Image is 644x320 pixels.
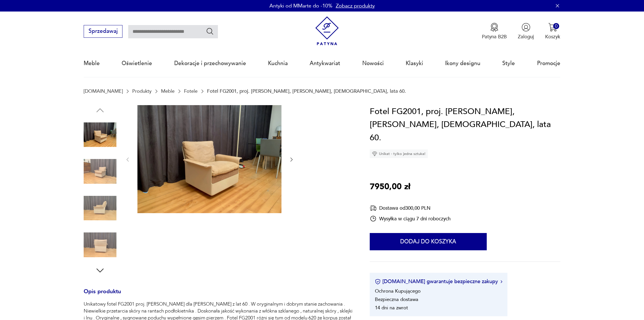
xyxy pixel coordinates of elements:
a: Oświetlenie [122,50,152,77]
a: Produkty [132,88,152,94]
img: Ikona dostawy [370,205,377,212]
img: Ikona medalu [490,23,499,32]
a: Sprzedawaj [84,29,122,34]
a: Dekoracje i przechowywanie [174,50,246,77]
img: Zdjęcie produktu Fotel FG2001, proj. Dieter Rams, Wolfgang Feierbach, Niemcy, lata 60. [84,228,116,261]
button: Patyna B2B [482,23,507,40]
img: Ikona koszyka [548,23,557,32]
img: Ikona certyfikatu [375,279,381,285]
h1: Fotel FG2001, proj. [PERSON_NAME], [PERSON_NAME], [DEMOGRAPHIC_DATA], lata 60. [370,105,560,145]
a: Kuchnia [268,50,288,77]
div: 0 [553,23,559,29]
p: Antyki od MMarte do -10% [269,2,332,10]
img: Zdjęcie produktu Fotel FG2001, proj. Dieter Rams, Wolfgang Feierbach, Niemcy, lata 60. [137,105,281,213]
p: Koszyk [545,33,560,40]
div: Unikat - tylko jedna sztuka! [370,149,428,158]
img: Patyna - sklep z meblami i dekoracjami vintage [313,16,342,46]
button: [DOMAIN_NAME] gwarantuje bezpieczne zakupy [375,278,502,285]
img: Zdjęcie produktu Fotel FG2001, proj. Dieter Rams, Wolfgang Feierbach, Niemcy, lata 60. [84,155,116,188]
p: Zaloguj [518,33,534,40]
li: Ochrona Kupującego [375,288,421,294]
p: Patyna B2B [482,33,507,40]
a: Klasyki [406,50,423,77]
a: Meble [84,50,100,77]
img: Ikonka użytkownika [522,23,530,32]
a: Ikona medaluPatyna B2B [482,23,507,40]
a: Antykwariat [310,50,340,77]
div: Dostawa od 300,00 PLN [370,205,451,212]
img: Zdjęcie produktu Fotel FG2001, proj. Dieter Rams, Wolfgang Feierbach, Niemcy, lata 60. [84,192,116,225]
div: Wysyłka w ciągu 7 dni roboczych [370,215,451,222]
button: Sprzedawaj [84,25,122,38]
a: Fotele [184,88,198,94]
img: Zdjęcie produktu Fotel FG2001, proj. Dieter Rams, Wolfgang Feierbach, Niemcy, lata 60. [84,118,116,151]
li: Bezpieczna dostawa [375,296,418,303]
a: Ikony designu [445,50,480,77]
p: 7950,00 zł [370,180,410,194]
a: [DOMAIN_NAME] [84,88,123,94]
a: Nowości [362,50,384,77]
button: Dodaj do koszyka [370,233,487,250]
button: Zaloguj [518,23,534,40]
a: Style [502,50,515,77]
button: Szukaj [206,27,214,35]
li: 14 dni na zwrot [375,304,408,311]
button: 0Koszyk [545,23,560,40]
a: Meble [161,88,175,94]
p: Fotel FG2001, proj. [PERSON_NAME], [PERSON_NAME], [DEMOGRAPHIC_DATA], lata 60. [207,88,406,94]
a: Promocje [537,50,560,77]
a: Zobacz produkty [336,2,375,10]
img: Ikona strzałki w prawo [501,280,502,283]
h3: Opis produktu [84,289,353,301]
img: Ikona diamentu [372,151,377,156]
